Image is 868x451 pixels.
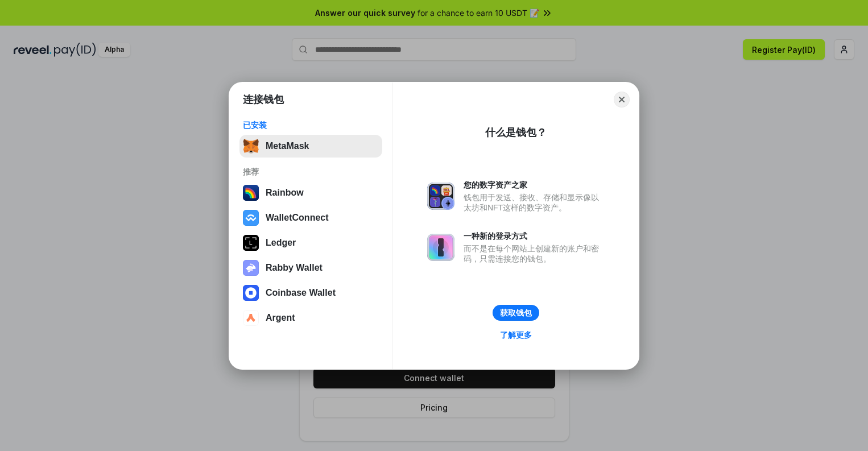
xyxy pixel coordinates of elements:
img: svg+xml,%3Csvg%20width%3D%22120%22%20height%3D%22120%22%20viewBox%3D%220%200%20120%20120%22%20fil... [243,185,259,201]
button: WalletConnect [239,206,382,229]
div: 已安装 [243,120,379,130]
button: Coinbase Wallet [239,282,382,304]
div: 推荐 [243,167,379,177]
img: svg+xml,%3Csvg%20xmlns%3D%22http%3A%2F%2Fwww.w3.org%2F2000%2Fsvg%22%20fill%3D%22none%22%20viewBox... [243,260,259,276]
img: svg+xml,%3Csvg%20width%3D%2228%22%20height%3D%2228%22%20viewBox%3D%220%200%2028%2028%22%20fill%3D... [243,310,259,326]
div: 一种新的登录方式 [464,231,605,241]
button: Ledger [239,231,382,254]
button: Rabby Wallet [239,256,382,279]
h1: 连接钱包 [243,93,284,106]
div: 而不是在每个网站上创建新的账户和密码，只需连接您的钱包。 [464,243,605,264]
img: svg+xml,%3Csvg%20xmlns%3D%22http%3A%2F%2Fwww.w3.org%2F2000%2Fsvg%22%20fill%3D%22none%22%20viewBox... [427,234,454,261]
div: Rainbow [266,188,304,198]
div: 了解更多 [500,330,532,340]
div: 钱包用于发送、接收、存储和显示像以太坊和NFT这样的数字资产。 [464,192,605,213]
img: svg+xml,%3Csvg%20width%3D%2228%22%20height%3D%2228%22%20viewBox%3D%220%200%2028%2028%22%20fill%3D... [243,285,259,301]
img: svg+xml,%3Csvg%20fill%3D%22none%22%20height%3D%2233%22%20viewBox%3D%220%200%2035%2033%22%20width%... [243,138,259,154]
div: Coinbase Wallet [266,288,336,298]
img: svg+xml,%3Csvg%20xmlns%3D%22http%3A%2F%2Fwww.w3.org%2F2000%2Fsvg%22%20width%3D%2228%22%20height%3... [243,235,259,251]
button: Rainbow [239,181,382,204]
img: svg+xml,%3Csvg%20width%3D%2228%22%20height%3D%2228%22%20viewBox%3D%220%200%2028%2028%22%20fill%3D... [243,210,259,226]
button: Close [614,92,630,107]
div: WalletConnect [266,213,329,223]
button: 获取钱包 [493,305,539,321]
div: Argent [266,313,295,323]
div: MetaMask [266,141,309,151]
button: MetaMask [239,135,382,158]
div: Ledger [266,238,296,248]
div: Rabby Wallet [266,263,323,273]
div: 获取钱包 [500,308,532,318]
button: Argent [239,307,382,329]
img: svg+xml,%3Csvg%20xmlns%3D%22http%3A%2F%2Fwww.w3.org%2F2000%2Fsvg%22%20fill%3D%22none%22%20viewBox... [427,183,454,210]
div: 您的数字资产之家 [464,180,605,190]
a: 了解更多 [493,328,539,342]
div: 什么是钱包？ [485,126,547,139]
